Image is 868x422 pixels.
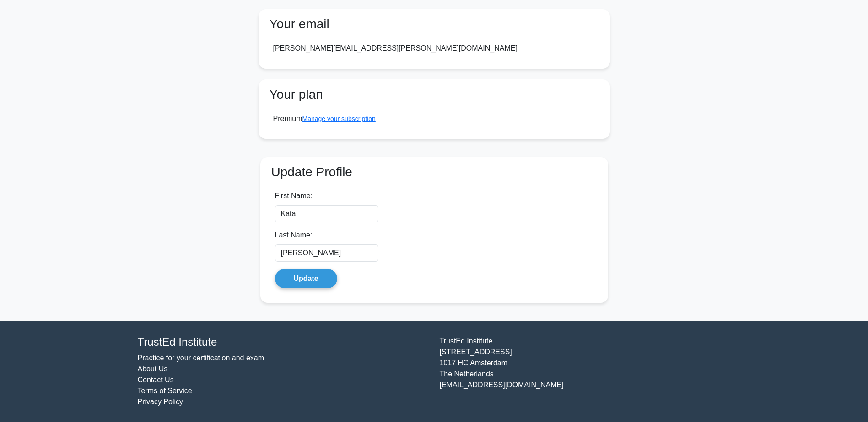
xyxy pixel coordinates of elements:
h3: Update Profile [268,164,601,180]
div: TrustEd Institute [STREET_ADDRESS] 1017 HC Amsterdam The Netherlands [EMAIL_ADDRESS][DOMAIN_NAME] [434,336,736,407]
a: Manage your subscription [302,115,376,122]
div: Premium [273,113,376,124]
a: Terms of Service [138,387,192,395]
a: Practice for your certification and exam [138,354,264,362]
h3: Your plan [266,87,603,102]
a: About Us [138,365,168,373]
a: Privacy Policy [138,398,183,406]
a: Contact Us [138,376,174,384]
label: Last Name: [275,230,313,241]
label: First Name: [275,190,313,201]
h4: TrustEd Institute [138,336,429,349]
button: Update [275,269,337,288]
h3: Your email [266,16,603,32]
div: [PERSON_NAME][EMAIL_ADDRESS][PERSON_NAME][DOMAIN_NAME] [273,43,518,54]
